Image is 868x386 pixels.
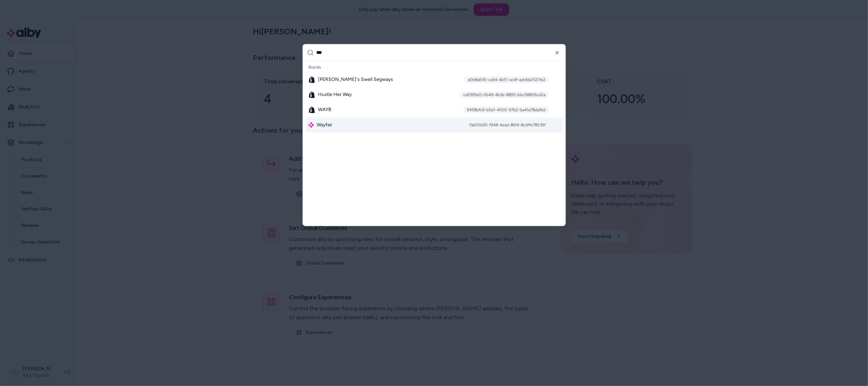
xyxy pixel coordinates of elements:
[318,92,352,98] span: Hustle Her Way
[317,122,332,129] span: Wayfair
[460,92,549,98] div: ca9399e0-0b49-4b3e-8895-bbc58806cd2a
[464,76,549,83] div: a0b8a630-ca94-4b51-ac4f-adc6b2521fe2
[306,63,563,72] div: Brands
[463,107,549,113] div: 9458bfc9-b5d1-4500-97b2-ba41a78dafbd
[318,107,331,113] span: WAYB
[466,122,549,129] div: f3a00b90-f948-4ead-86f4-8cdffe78539f
[308,122,314,128] img: alby Logo
[318,76,393,83] span: [PERSON_NAME]'s Swell Segways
